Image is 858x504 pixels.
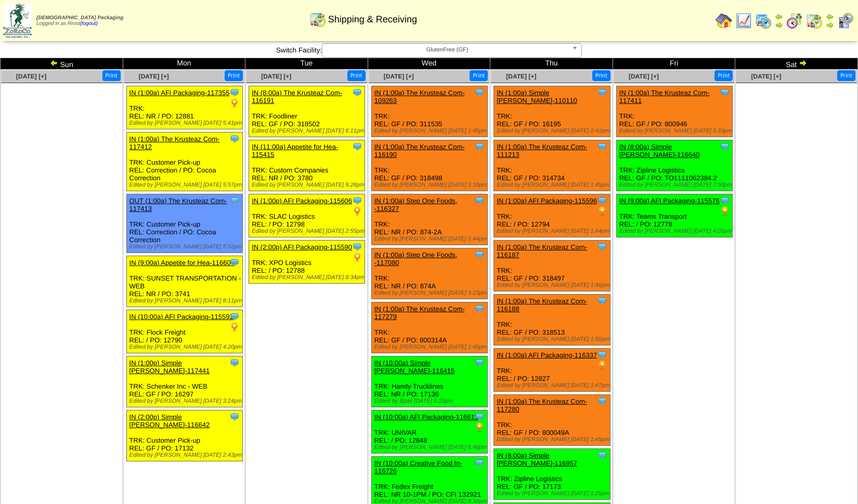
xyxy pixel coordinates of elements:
img: Tooltip [352,87,362,98]
img: Tooltip [474,141,485,152]
a: IN (1:00a) AFI Packaging-115596 [497,197,597,205]
div: TRK: REL: GF / PO: 318498 [371,140,487,191]
button: Print [225,70,243,81]
a: IN (1:00a) The Krusteaz Com-111213 [497,143,587,158]
img: Tooltip [474,303,485,314]
a: IN (1:00a) Simple [PERSON_NAME]-110110 [497,89,577,104]
div: TRK: Customer Pick-up REL: GF / PO: 17132 [126,410,242,461]
a: [DATE] [+] [506,73,536,80]
div: Edited by [PERSON_NAME] [DATE] 6:11pm [252,128,365,134]
a: IN (1:00a) The Krusteaz Com-117280 [497,397,587,413]
div: TRK: Custom Companies REL: NR / PO: 3780 [249,140,365,191]
span: GlutenFree (GF) [327,44,568,56]
div: Edited by [PERSON_NAME] [DATE] 2:55pm [252,228,365,234]
div: Edited by [PERSON_NAME] [DATE] 5:44pm [374,236,487,242]
a: IN (9:00a) Appetite for Hea-116607 [129,259,235,267]
img: Tooltip [352,141,362,152]
div: TRK: REL: GF / PO: 800049A [494,395,610,446]
span: [DATE] [+] [261,73,291,80]
td: Tue [245,58,368,70]
a: IN (1:00a) The Krusteaz Com-116190 [374,143,465,158]
div: Edited by [PERSON_NAME] [DATE] 3:23pm [374,290,487,296]
div: Edited by [PERSON_NAME] [DATE] 2:43pm [129,452,242,458]
img: PO [474,422,485,432]
img: Tooltip [229,311,240,322]
img: PO [597,206,607,216]
img: calendarinout.gif [309,11,326,28]
div: Edited by [PERSON_NAME] [DATE] 8:11pm [129,298,242,304]
a: [DATE] [+] [16,73,46,80]
div: TRK: REL: / PO: 12827 [494,349,610,392]
div: Edited by Bpali [DATE] 5:15pm [374,398,487,404]
img: arrowleft.gif [775,12,783,21]
a: IN (1:00a) The Krusteaz Com-117412 [129,135,220,151]
img: Tooltip [720,87,730,98]
div: TRK: Zipline Logistics REL: GF / PO: TO1111062384.2 [616,140,732,191]
img: Tooltip [720,195,730,206]
a: IN (1:00a) Step One Foods, -116327 [374,197,458,213]
div: TRK: REL: GF / PO: 311535 [371,86,487,137]
img: calendarblend.gif [786,12,803,29]
a: IN (1:00a) AFI Packaging-116337 [497,351,597,359]
div: TRK: Customer Pick-up REL: Correction / PO: Cocoa Correction [126,132,242,191]
div: Edited by [PERSON_NAME] [DATE] 9:28pm [252,182,365,188]
img: Tooltip [720,141,730,152]
img: PO [352,206,362,216]
td: Sun [1,58,123,70]
a: [DATE] [+] [751,73,781,80]
img: Tooltip [474,412,485,422]
a: IN (11:00a) Appetite for Hea-115415 [252,143,338,158]
a: [DATE] [+] [629,73,659,80]
div: TRK: REL: / PO: 12794 [494,194,610,237]
img: home.gif [716,12,732,29]
div: Edited by [PERSON_NAME] [DATE] 6:48pm [374,444,487,450]
img: Tooltip [229,357,240,368]
div: Edited by [PERSON_NAME] [DATE] 1:25pm [497,490,609,497]
div: TRK: Teams Transport REL: / PO: 12778 [616,194,732,237]
div: TRK: Schenker Inc - WEB REL: GF / PO: 16297 [126,356,242,407]
button: Print [592,70,610,81]
div: Edited by [PERSON_NAME] [DATE] 1:45pm [374,344,487,350]
img: arrowright.gif [826,21,834,29]
img: PO [229,98,240,108]
button: Print [102,70,121,81]
a: IN (1:00a) The Krusteaz Com-116188 [497,297,587,313]
a: IN (8:00a) Simple [PERSON_NAME]-116957 [497,452,577,467]
td: Wed [368,58,490,70]
img: zoroco-logo-small.webp [3,3,32,38]
div: Edited by [PERSON_NAME] [DATE] 1:46pm [497,282,609,288]
div: TRK: Handy Trucklines REL: NR / PO: 17136 [371,356,487,407]
div: Edited by [PERSON_NAME] [DATE] 1:44pm [497,228,609,234]
img: PO [720,206,730,216]
div: TRK: REL: NR / PO: 874-2A [371,194,487,245]
td: Mon [123,58,245,70]
div: Edited by [PERSON_NAME] [DATE] 5:52pm [129,244,242,250]
a: IN (1:00a) The Krusteaz Com-109263 [374,89,465,104]
img: PO [597,360,607,370]
div: Edited by [PERSON_NAME] [DATE] 4:20pm [129,344,242,350]
img: arrowright.gif [775,21,783,29]
img: Tooltip [229,195,240,206]
div: Edited by [PERSON_NAME] [DATE] 1:45pm [497,182,609,188]
img: Tooltip [597,141,607,152]
a: IN (1:00a) Step One Foods, -117080 [374,251,458,267]
a: IN (1:00a) The Krusteaz Com-116187 [497,243,587,259]
img: Tooltip [229,134,240,144]
img: Tooltip [229,87,240,98]
a: IN (8:00a) Simple [PERSON_NAME]-116640 [619,143,700,158]
img: Tooltip [597,242,607,252]
span: Shipping & Receiving [328,14,417,25]
div: TRK: REL: NR / PO: 874A [371,248,487,299]
a: IN (8:00a) The Krusteaz Com-116191 [252,89,342,104]
div: TRK: REL: GF / PO: 318497 [494,241,610,291]
img: PO [352,252,362,262]
img: line_graph.gif [735,12,752,29]
div: Edited by [PERSON_NAME] [DATE] 1:46pm [374,128,487,134]
a: IN (1:00p) AFI Packaging-115606 [252,197,352,205]
img: arrowright.gif [799,59,807,67]
a: IN (1:00a) The Krusteaz Com-117279 [374,305,465,321]
img: Tooltip [597,195,607,206]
